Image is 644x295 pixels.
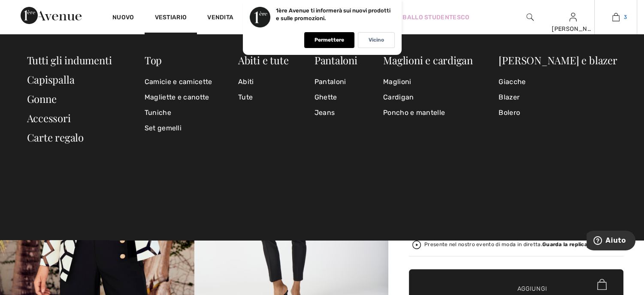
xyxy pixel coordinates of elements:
[314,74,357,90] a: Pantaloni
[424,241,542,247] font: Presente nel nostro evento di moda in diretta.
[383,53,473,67] a: Maglioni e cardigan
[499,93,520,101] font: Blazer
[276,7,390,21] font: 1ère Avenue ti informerà sui nuovi prodotti e sulle promozioni.
[112,14,134,23] a: Nuovo
[499,90,617,105] a: Blazer
[27,53,112,67] a: Tutti gli indumenti
[499,78,526,86] font: Giacche
[499,105,617,120] a: Bolero
[145,53,162,67] a: Top
[569,13,577,21] a: Registrazione
[155,14,187,21] font: Vestiario
[238,93,253,101] font: Tute
[27,72,75,86] a: Capispalla
[569,12,577,22] img: Le mie informazioni
[314,90,357,105] a: Ghette
[383,108,445,117] font: Poncho e mantelle
[314,78,346,86] font: Pantaloni
[155,14,187,23] a: Vestiario
[145,108,171,117] font: Tuniche
[383,74,473,90] a: Maglioni
[207,14,233,23] a: Vendita
[21,7,82,24] img: 1a Avenue
[383,93,414,101] font: Cardigan
[412,241,421,249] img: Guarda la replica
[27,111,71,125] a: Accessori
[238,78,254,86] font: Abiti
[27,92,57,105] a: Gonne
[145,90,212,105] a: Magliette e canotte
[383,78,411,86] font: Maglioni
[612,12,620,22] img: La mia borsa
[597,279,607,290] img: Bag.svg
[526,12,534,22] img: cerca nel sito web
[145,74,212,90] a: Camicie e camicette
[145,78,212,86] font: Camicie e camicette
[145,105,212,120] a: Tuniche
[207,14,233,21] font: Vendita
[238,90,288,105] a: Tute
[314,105,357,120] a: Jeans
[369,37,384,43] font: Vicino
[402,13,469,22] a: Ballo studentesco
[402,14,469,21] font: Ballo studentesco
[145,93,209,101] font: Magliette e canotte
[383,90,473,105] a: Cardigan
[499,74,617,90] a: Giacche
[552,25,602,33] font: [PERSON_NAME]
[112,14,134,21] font: Nuovo
[314,93,337,101] font: Ghette
[499,53,617,67] a: [PERSON_NAME] e blazer
[145,120,212,136] a: Set gemelli
[314,108,335,117] font: Jeans
[499,108,520,117] font: Bolero
[314,37,344,43] font: Permettere
[238,53,288,67] a: Abiti e tute
[383,105,473,120] a: Poncho e mantelle
[314,53,357,67] a: Pantaloni
[238,74,288,90] a: Abiti
[587,231,635,252] iframe: Apre un widget che permette di trovare ulteriori informazioni
[624,14,627,20] font: 3
[27,130,84,144] a: Carte regalo
[542,241,587,247] font: Guarda la replica
[145,124,181,132] font: Set gemelli
[595,12,637,22] a: 3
